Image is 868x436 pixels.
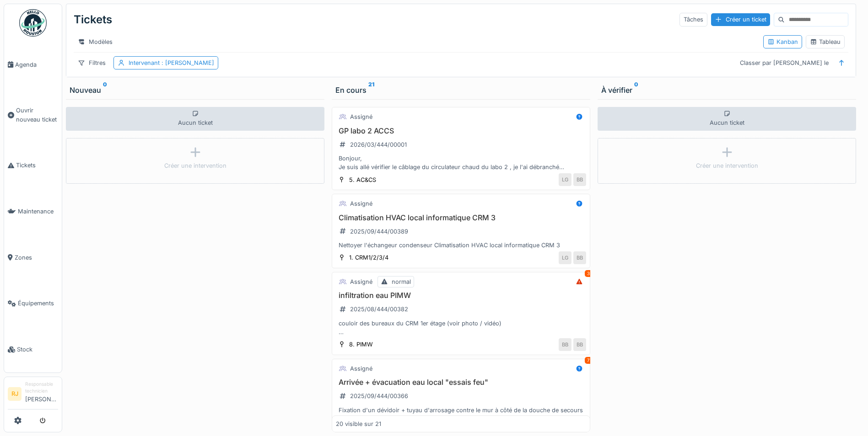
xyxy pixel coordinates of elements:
span: Ouvrir nouveau ticket [16,106,58,123]
div: BB [573,251,586,264]
li: RJ [8,387,22,401]
div: Assigné [350,199,372,208]
span: Équipements [18,299,58,308]
div: Classer par [PERSON_NAME] le [736,56,833,69]
div: Fixation d'un dévidoir + tuyau d'arrosage contre le mur à côté de la douche de secours et raccord... [336,406,586,423]
a: Tickets [4,143,62,189]
img: Badge_color-CXgf-gQk.svg [19,9,47,37]
div: Créer une intervention [164,161,226,170]
div: LG [559,173,571,186]
a: Zones [4,234,62,281]
div: Assigné [350,364,372,373]
div: Responsable technicien [25,381,58,395]
span: Tickets [16,161,58,170]
div: LG [559,251,571,264]
div: 20 visible sur 21 [336,420,381,428]
a: Stock [4,326,62,372]
span: Maintenance [18,207,58,216]
li: [PERSON_NAME] [25,381,58,407]
div: Intervenant [129,58,214,67]
div: 7 [585,357,592,364]
div: Aucun ticket [598,107,856,131]
div: À vérifier [601,85,852,96]
h3: infiltration eau PIMW [336,291,586,300]
div: Kanban [767,37,798,46]
span: Agenda [15,60,58,69]
div: 8. PIMW [349,340,373,349]
h3: Climatisation HVAC local informatique CRM 3 [336,213,586,222]
div: 3 [585,270,592,277]
div: normal [392,277,411,286]
div: Tableau [810,37,841,46]
span: Zones [15,253,58,262]
span: : [PERSON_NAME] [160,59,214,66]
h3: GP labo 2 ACCS [336,127,586,135]
div: BB [559,338,571,351]
h3: Arrivée + évacuation eau local "essais feu" [336,378,586,387]
div: Tâches [679,13,707,26]
div: 2026/03/444/00001 [350,140,407,149]
div: Tickets [74,8,112,32]
div: BB [573,338,586,351]
a: Maintenance [4,188,62,234]
div: 1. CRM1/2/3/4 [349,253,388,262]
sup: 0 [103,85,107,96]
div: Créer un ticket [711,13,770,26]
span: Stock [17,345,58,354]
div: 2025/09/444/00366 [350,392,408,400]
div: Filtres [74,56,110,69]
a: Agenda [4,42,62,88]
div: 5. AC&CS [349,175,376,184]
sup: 21 [368,85,374,96]
div: En cours [335,85,587,96]
div: 2025/09/444/00389 [350,227,408,236]
a: Ouvrir nouveau ticket [4,88,62,143]
div: couloir des bureaux du CRM 1er étage (voir photo / vidéo) Bonjour Luc, Suite à notre dernière dis... [336,319,586,336]
a: RJ Responsable technicien[PERSON_NAME] [8,381,58,409]
div: Assigné [350,112,372,121]
div: Créer une intervention [696,161,758,170]
div: Modèles [74,35,117,48]
div: Assigné [350,277,372,286]
div: 2025/08/444/00382 [350,305,408,314]
div: Bonjour, Je suis allé vérifier le câblage du circulateur chaud du labo 2 , je l'ai débranché phys... [336,154,586,171]
a: Équipements [4,281,62,327]
div: Nouveau [70,85,321,96]
div: BB [573,173,586,186]
sup: 0 [634,85,638,96]
div: Aucun ticket [66,107,324,131]
div: Nettoyer l'échangeur condenseur Climatisation HVAC local informatique CRM 3 [336,241,586,250]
